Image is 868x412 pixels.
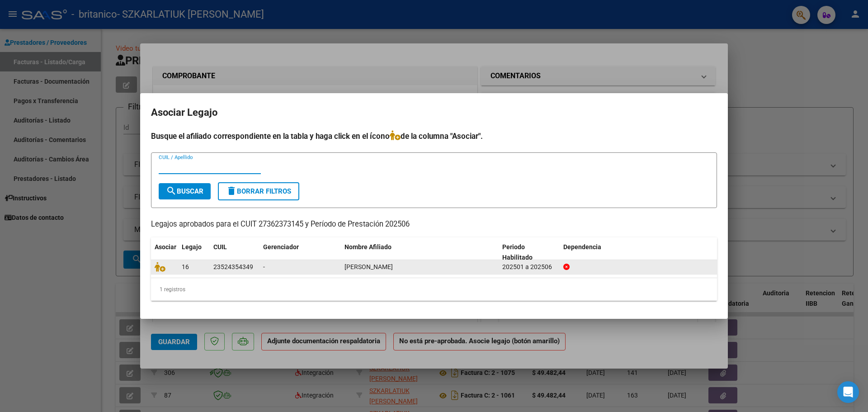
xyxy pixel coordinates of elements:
datatable-header-cell: Dependencia [560,237,717,267]
span: - [263,263,265,270]
span: 16 [182,263,189,270]
span: Gerenciador [263,243,299,251]
mat-icon: search [166,185,177,196]
h4: Busque el afiliado correspondiente en la tabla y haga click en el ícono de la columna "Asociar". [151,130,717,142]
datatable-header-cell: Periodo Habilitado [499,237,560,267]
span: RONGERA FAUSTINO DANIEL [344,263,393,270]
div: 202501 a 202506 [502,262,556,272]
datatable-header-cell: CUIL [210,237,259,267]
datatable-header-cell: Gerenciador [259,237,341,267]
span: Asociar [155,243,176,251]
div: 1 registros [151,278,717,301]
div: 23524354349 [213,262,253,272]
span: Legajo [182,243,202,251]
datatable-header-cell: Nombre Afiliado [341,237,499,267]
span: Buscar [166,187,203,195]
div: Open Intercom Messenger [837,381,859,403]
span: CUIL [213,243,227,251]
span: Borrar Filtros [226,187,291,195]
span: Dependencia [563,243,601,251]
button: Borrar Filtros [218,182,299,200]
h2: Asociar Legajo [151,104,717,121]
datatable-header-cell: Legajo [178,237,210,267]
datatable-header-cell: Asociar [151,237,178,267]
p: Legajos aprobados para el CUIT 27362373145 y Período de Prestación 202506 [151,219,717,230]
span: Nombre Afiliado [344,243,392,251]
mat-icon: delete [226,185,237,196]
button: Buscar [159,183,211,199]
span: Periodo Habilitado [502,243,533,261]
